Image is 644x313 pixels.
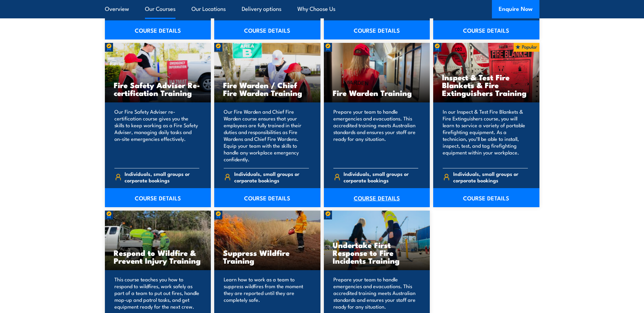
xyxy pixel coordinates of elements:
span: Individuals, small groups or corporate bookings [125,170,199,183]
h3: Fire Warden / Chief Fire Warden Training [223,81,312,97]
h3: Inspect & Test Fire Blankets & Fire Extinguishers Training [442,73,531,97]
p: Our Fire Safety Adviser re-certification course gives you the skills to keep working as a Fire Sa... [114,108,200,163]
h3: Suppress Wildfire Training [223,249,312,264]
a: COURSE DETAILS [214,20,320,39]
p: This course teaches you how to respond to wildfires, work safely as part of a team to put out fir... [114,276,200,310]
a: COURSE DETAILS [324,20,430,39]
a: COURSE DETAILS [214,188,320,207]
a: COURSE DETAILS [433,188,539,207]
a: COURSE DETAILS [324,188,430,207]
p: Our Fire Warden and Chief Fire Warden course ensures that your employees are fully trained in the... [224,108,309,163]
h3: Respond to Wildfire & Prevent Injury Training [114,249,202,264]
h3: Fire Safety Adviser Re-certification Training [114,81,202,97]
a: COURSE DETAILS [105,188,211,207]
p: Prepare your team to handle emergencies and evacuations. This accredited training meets Australia... [333,108,419,163]
span: Individuals, small groups or corporate bookings [344,170,418,183]
h3: Fire Warden Training [333,89,421,97]
p: Learn how to work as a team to suppress wildfires from the moment they are reported until they ar... [224,276,309,310]
p: Prepare your team to handle emergencies and evacuations. This accredited training meets Australia... [333,276,419,310]
span: Individuals, small groups or corporate bookings [453,170,528,183]
p: In our Inspect & Test Fire Blankets & Fire Extinguishers course, you will learn to service a vari... [443,108,528,163]
a: COURSE DETAILS [433,20,539,39]
h3: Undertake First Response to Fire Incidents Training [333,241,421,264]
span: Individuals, small groups or corporate bookings [234,170,309,183]
a: COURSE DETAILS [105,20,211,39]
